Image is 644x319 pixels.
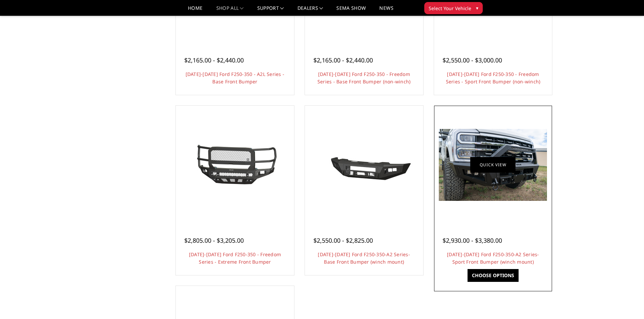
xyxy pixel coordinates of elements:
a: Quick view [470,157,516,173]
a: News [379,6,393,16]
a: [DATE]-[DATE] Ford F250-350 - A2L Series - Base Front Bumper [186,71,285,85]
span: $2,805.00 - $3,205.00 [184,236,244,244]
img: 2023-2025 Ford F250-350-A2 Series-Sport Front Bumper (winch mount) [439,129,547,201]
span: Select Your Vehicle [429,5,471,12]
a: [DATE]-[DATE] Ford F250-350-A2 Series-Base Front Bumper (winch mount) [318,251,410,265]
a: 2023-2025 Ford F250-350 - Freedom Series - Extreme Front Bumper 2023-2025 Ford F250-350 - Freedom... [177,107,292,222]
a: [DATE]-[DATE] Ford F250-350 - Freedom Series - Extreme Front Bumper [189,251,281,265]
a: 2023-2025 Ford F250-350-A2 Series-Base Front Bumper (winch mount) 2023-2025 Ford F250-350-A2 Seri... [307,107,422,222]
span: $2,550.00 - $2,825.00 [313,236,373,244]
a: Dealers [297,6,323,16]
span: $2,550.00 - $3,000.00 [443,56,502,64]
a: Home [188,6,202,16]
span: ▾ [476,4,478,11]
a: SEMA Show [336,6,366,16]
a: [DATE]-[DATE] Ford F250-350-A2 Series-Sport Front Bumper (winch mount) [447,251,539,265]
iframe: Chat Widget [610,287,644,319]
a: [DATE]-[DATE] Ford F250-350 - Freedom Series - Base Front Bumper (non-winch) [317,71,411,85]
button: Select Your Vehicle [424,2,483,14]
a: 2023-2025 Ford F250-350-A2 Series-Sport Front Bumper (winch mount) 2023-2025 Ford F250-350-A2 Ser... [436,107,551,222]
a: Choose Options [468,269,519,282]
a: [DATE]-[DATE] Ford F250-350 - Freedom Series - Sport Front Bumper (non-winch) [446,71,541,85]
span: $2,165.00 - $2,440.00 [313,56,373,64]
a: Support [257,6,284,16]
span: $2,165.00 - $2,440.00 [184,56,244,64]
a: shop all [216,6,244,16]
span: $2,930.00 - $3,380.00 [443,236,502,244]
